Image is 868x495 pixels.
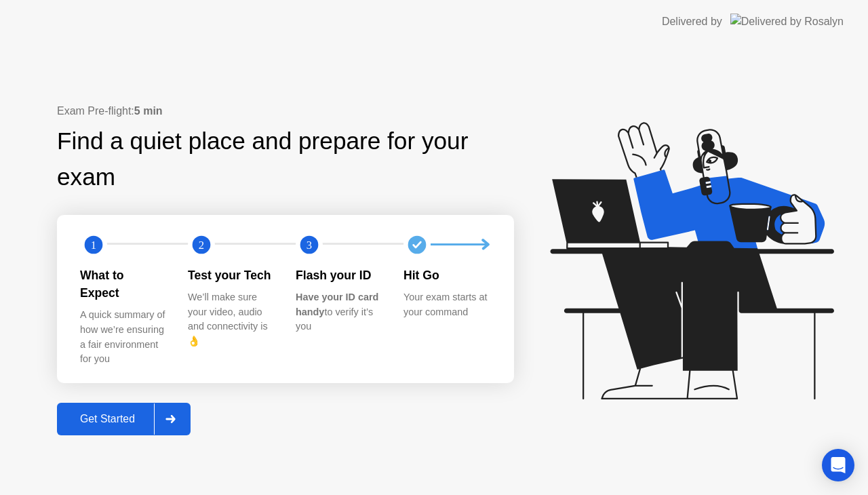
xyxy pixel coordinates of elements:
text: 2 [199,238,204,251]
text: 1 [91,238,96,251]
div: Your exam starts at your command [403,290,490,319]
div: Test your Tech [188,266,274,284]
div: Hit Go [403,266,490,284]
div: Flash your ID [296,266,382,284]
text: 3 [307,238,312,251]
div: What to Expect [80,266,166,302]
button: Get Started [57,403,191,435]
b: Have your ID card handy [296,292,378,317]
div: to verify it’s you [296,290,382,334]
div: Get Started [61,413,154,425]
div: A quick summary of how we’re ensuring a fair environment for you [80,308,166,366]
div: We’ll make sure your video, audio and connectivity is 👌 [188,290,274,349]
div: Open Intercom Messenger [822,449,854,481]
b: 5 min [134,105,163,117]
div: Delivered by [662,14,722,30]
div: Exam Pre-flight: [57,103,514,119]
div: Find a quiet place and prepare for your exam [57,123,514,195]
img: Delivered by Rosalyn [730,14,844,29]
